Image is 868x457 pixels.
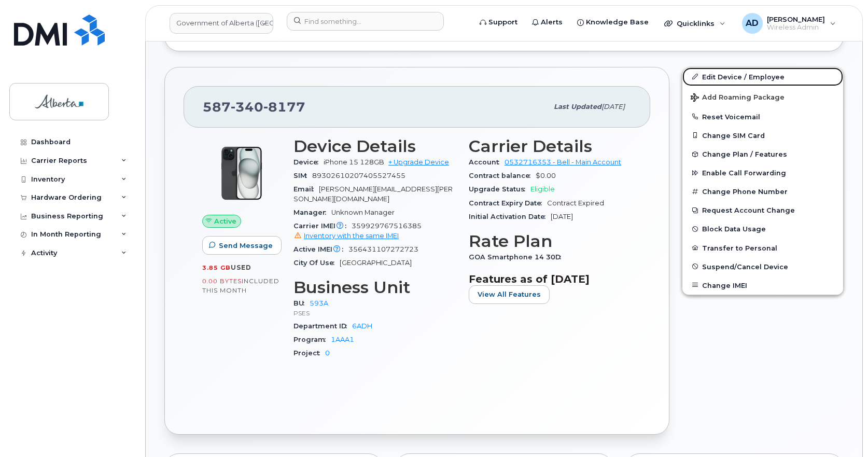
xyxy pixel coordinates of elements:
[287,12,444,31] input: Find something...
[469,232,632,251] h3: Rate Plan
[203,99,305,115] span: 587
[682,126,843,145] button: Change SIM Card
[469,158,505,166] span: Account
[586,17,649,27] span: Knowledge Base
[348,245,418,253] span: 356431107272723
[702,150,787,158] span: Change Plan / Features
[170,13,273,34] a: Government of Alberta (GOA)
[746,17,759,30] span: AD
[202,264,231,271] span: 3.85 GB
[310,299,328,307] a: 593A
[488,17,517,27] span: Support
[293,232,399,240] a: Inventory with the same IMEI
[293,309,456,317] p: PSES
[231,264,251,271] span: used
[469,172,536,179] span: Contract balance
[293,245,348,253] span: Active IMEI
[735,13,843,34] div: Arunajith Daylath
[551,213,573,220] span: [DATE]
[293,185,319,193] span: Email
[293,185,453,202] span: [PERSON_NAME][EMAIL_ADDRESS][PERSON_NAME][DOMAIN_NAME]
[293,322,352,330] span: Department ID
[472,12,525,33] a: Support
[536,172,556,179] span: $0.00
[293,336,331,343] span: Program
[331,209,395,216] span: Unknown Manager
[312,172,405,179] span: 89302610207405527455
[469,285,550,304] button: View All Features
[202,278,242,285] span: 0.00 Bytes
[469,253,566,261] span: GOA Smartphone 14 30D
[293,158,324,166] span: Device
[263,99,305,115] span: 8177
[340,259,412,267] span: [GEOGRAPHIC_DATA]
[541,17,563,27] span: Alerts
[211,142,273,204] img: iPhone_15_Black.png
[682,276,843,295] button: Change IMEI
[331,336,354,343] a: 1AAA1
[325,349,330,357] a: 0
[702,262,788,270] span: Suspend/Cancel Device
[293,278,456,297] h3: Business Unit
[547,199,604,207] span: Contract Expired
[657,13,733,34] div: Quicklinks
[293,349,325,357] span: Project
[469,137,632,156] h3: Carrier Details
[682,107,843,126] button: Reset Voicemail
[682,239,843,257] button: Transfer to Personal
[677,19,715,27] span: Quicklinks
[293,209,331,216] span: Manager
[530,185,555,193] span: Eligible
[682,219,843,238] button: Block Data Usage
[388,158,449,166] a: + Upgrade Device
[304,232,399,240] span: Inventory with the same IMEI
[293,172,312,179] span: SIM
[691,93,785,103] span: Add Roaming Package
[293,222,352,230] span: Carrier IMEI
[601,103,625,110] span: [DATE]
[214,216,236,226] span: Active
[293,299,310,307] span: BU
[352,322,372,330] a: 6ADH
[219,241,273,251] span: Send Message
[505,158,621,166] a: 0532716353 - Bell - Main Account
[293,222,456,241] span: 359929767516385
[554,103,601,110] span: Last updated
[682,201,843,219] button: Request Account Change
[570,12,656,33] a: Knowledge Base
[231,99,263,115] span: 340
[324,158,384,166] span: iPhone 15 128GB
[469,199,547,207] span: Contract Expiry Date
[202,236,282,255] button: Send Message
[702,169,786,177] span: Enable Call Forwarding
[469,273,632,285] h3: Features as of [DATE]
[478,289,541,299] span: View All Features
[682,163,843,182] button: Enable Call Forwarding
[293,137,456,156] h3: Device Details
[682,182,843,201] button: Change Phone Number
[469,213,551,220] span: Initial Activation Date
[682,86,843,107] button: Add Roaming Package
[767,23,825,32] span: Wireless Admin
[202,277,279,294] span: included this month
[525,12,570,33] a: Alerts
[682,257,843,276] button: Suspend/Cancel Device
[469,185,530,193] span: Upgrade Status
[682,67,843,86] a: Edit Device / Employee
[682,145,843,163] button: Change Plan / Features
[293,259,340,267] span: City Of Use
[767,15,825,23] span: [PERSON_NAME]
